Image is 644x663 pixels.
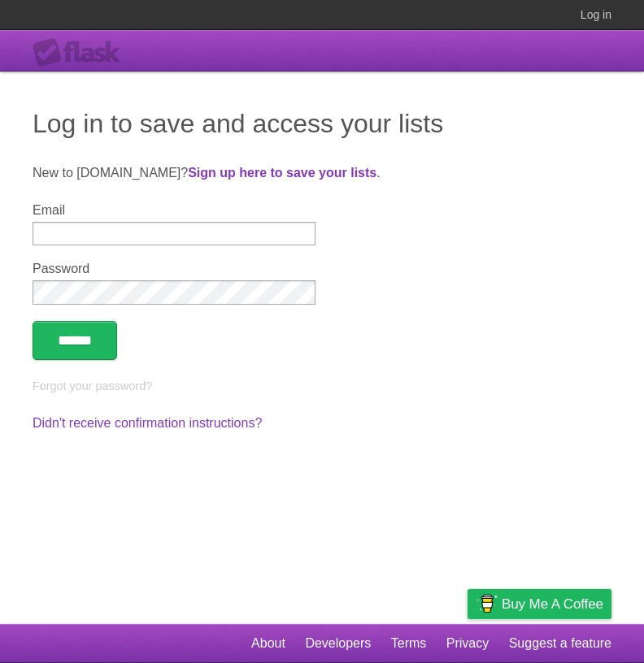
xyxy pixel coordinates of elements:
h1: Log in to save and access your lists [33,104,611,143]
a: Buy me a coffee [468,589,611,619]
a: Suggest a feature [509,628,611,659]
p: New to [DOMAIN_NAME]? . [33,163,611,183]
div: Flask [33,38,130,67]
span: Buy me a coffee [502,590,603,618]
label: Password [33,262,315,276]
a: Forgot your password? [33,379,152,392]
a: Sign up here to save your lists [188,166,376,180]
img: Buy me a coffee [476,590,498,617]
a: Terms [391,628,427,659]
a: Didn't receive confirmation instructions? [33,416,262,430]
a: Privacy [446,628,489,659]
label: Email [33,203,315,218]
a: About [251,628,285,659]
a: Developers [305,628,371,659]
